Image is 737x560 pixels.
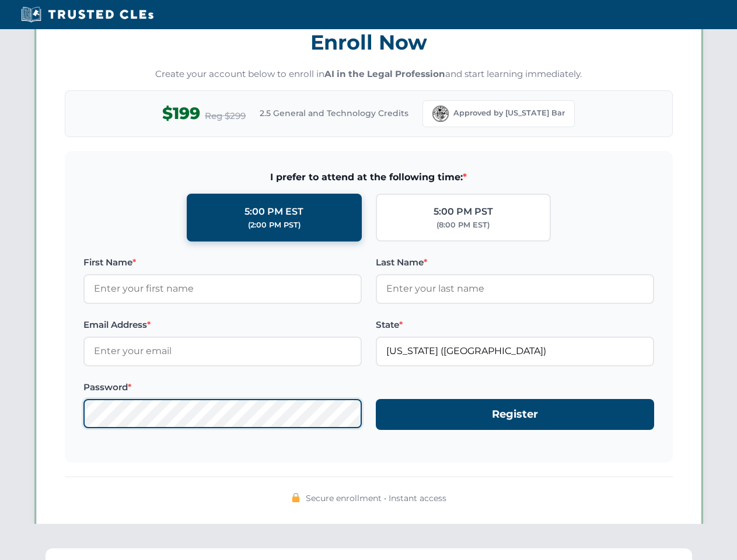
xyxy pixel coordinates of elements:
[324,68,445,79] strong: AI in the Legal Profession
[432,106,449,122] img: Florida Bar
[436,219,490,231] div: (8:00 PM EST)
[260,107,408,120] span: 2.5 General and Technology Credits
[83,337,362,366] input: Enter your email
[376,274,654,303] input: Enter your last name
[65,68,673,81] p: Create your account below to enroll in and start learning immediately.
[376,337,654,366] input: Florida (FL)
[205,109,246,123] span: Reg $299
[248,219,301,231] div: (2:00 PM PST)
[83,170,654,185] span: I prefer to attend at the following time:
[376,256,654,269] label: Last Name
[83,274,362,303] input: Enter your first name
[434,204,493,219] div: 5:00 PM PST
[244,204,303,219] div: 5:00 PM EST
[65,24,673,61] h3: Enroll Now
[376,399,654,430] button: Register
[162,100,200,127] span: $199
[18,6,157,23] img: Trusted CLEs
[83,256,362,269] label: First Name
[306,492,446,505] span: Secure enrollment • Instant access
[453,107,565,119] span: Approved by [US_STATE] Bar
[83,380,362,394] label: Password
[291,493,301,502] img: 🔒
[83,318,362,332] label: Email Address
[376,318,654,332] label: State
